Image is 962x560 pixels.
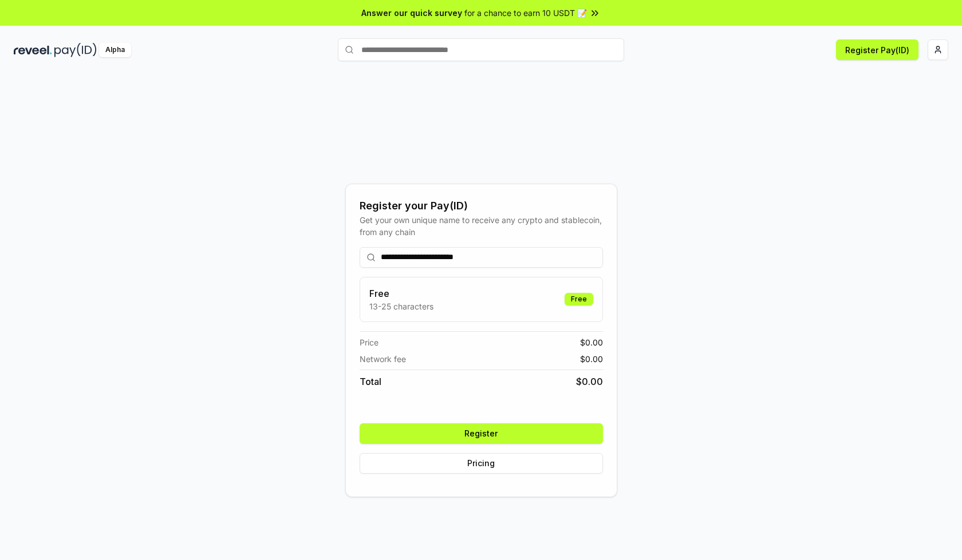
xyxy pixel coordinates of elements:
button: Pricing [360,453,603,474]
span: Price [360,336,379,348]
div: Get your own unique name to receive any crypto and stablecoin, from any chain [360,214,603,238]
p: 13-25 characters [369,300,433,312]
div: Free [565,293,593,305]
button: Register [360,423,603,444]
span: for a chance to earn 10 USDT 📝 [464,7,587,19]
span: $ 0.00 [576,375,603,388]
h3: Free [369,287,433,300]
span: $ 0.00 [580,336,603,348]
button: Register Pay(ID) [836,39,918,60]
div: Alpha [99,43,131,57]
span: Total [360,375,381,388]
span: Network fee [360,353,406,365]
span: $ 0.00 [580,353,603,365]
img: pay_id [54,43,97,57]
div: Register your Pay(ID) [360,198,603,214]
img: reveel_dark [14,43,52,57]
span: Answer our quick survey [361,7,462,19]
